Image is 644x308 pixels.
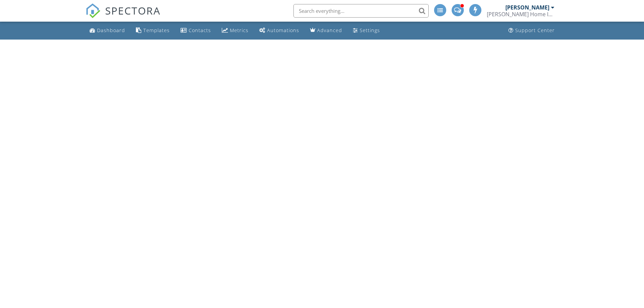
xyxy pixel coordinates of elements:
[293,4,429,18] input: Search everything...
[178,24,214,37] a: Contacts
[505,4,549,11] div: [PERSON_NAME]
[105,3,161,18] span: SPECTORA
[506,24,557,37] a: Support Center
[133,24,172,37] a: Templates
[487,11,554,18] div: Weber Home Inspections
[350,24,383,37] a: Settings
[360,27,380,33] div: Settings
[317,27,342,33] div: Advanced
[230,27,248,33] div: Metrics
[86,9,161,23] a: SPECTORA
[189,27,211,33] div: Contacts
[86,3,100,18] img: The Best Home Inspection Software - Spectora
[219,24,251,37] a: Metrics
[97,27,125,33] div: Dashboard
[87,24,128,37] a: Dashboard
[143,27,170,33] div: Templates
[515,27,555,33] div: Support Center
[267,27,299,33] div: Automations
[257,24,302,37] a: Automations (Advanced)
[307,24,345,37] a: Advanced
